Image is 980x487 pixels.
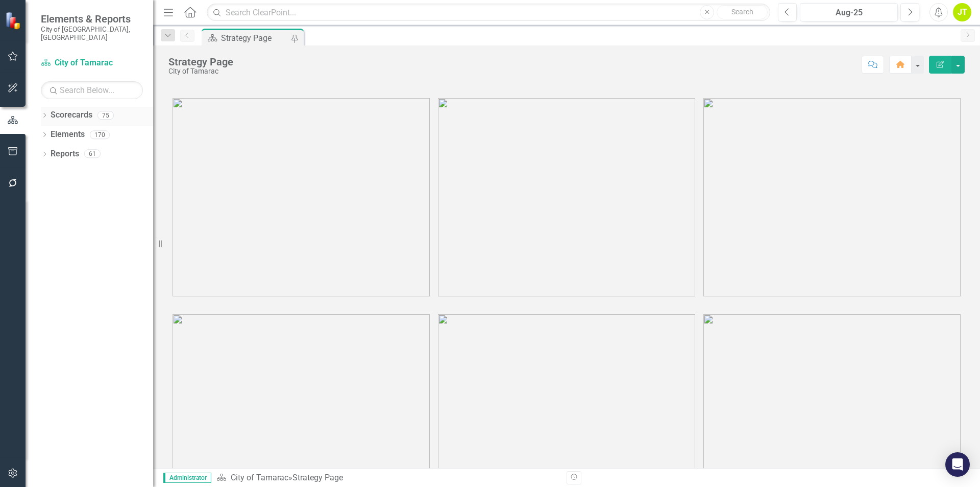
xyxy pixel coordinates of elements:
[953,3,971,21] button: JT
[168,56,233,67] div: Strategy Page
[221,32,288,44] div: Strategy Page
[84,150,101,158] div: 61
[41,13,143,25] span: Elements & Reports
[51,129,85,141] a: Elements
[41,81,143,99] input: Search Below...
[41,25,143,42] small: City of [GEOGRAPHIC_DATA], [GEOGRAPHIC_DATA]
[731,8,753,16] span: Search
[168,67,233,75] div: City of Tamarac
[703,98,961,296] img: tamarac3%20v3.png
[41,57,143,69] a: City of Tamarac
[97,111,114,120] div: 75
[717,5,768,19] button: Search
[173,98,430,296] img: tamarac1%20v3.png
[216,472,559,484] div: »
[800,3,898,21] button: Aug-25
[292,473,343,482] div: Strategy Page
[51,148,79,160] a: Reports
[803,7,894,19] div: Aug-25
[438,98,695,296] img: tamarac2%20v3.png
[163,473,211,483] span: Administrator
[945,452,970,477] div: Open Intercom Messenger
[90,130,110,139] div: 170
[207,4,770,21] input: Search ClearPoint...
[51,109,92,121] a: Scorecards
[5,12,23,30] img: ClearPoint Strategy
[231,473,288,482] a: City of Tamarac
